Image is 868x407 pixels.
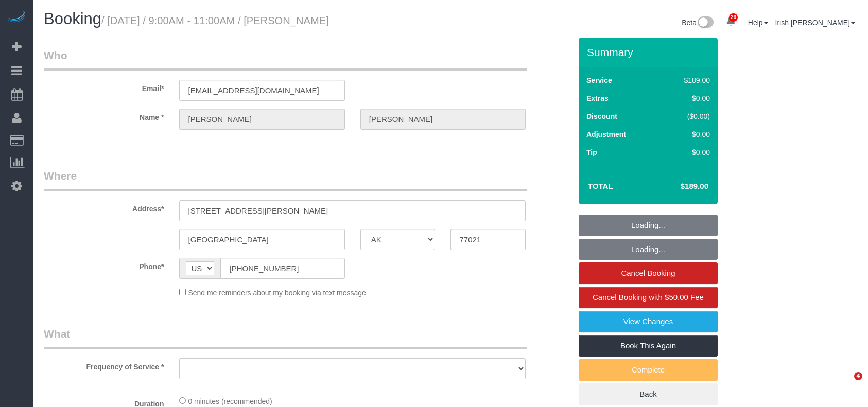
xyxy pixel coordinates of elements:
[586,75,612,85] label: Service
[697,16,714,30] img: New interface
[662,147,710,157] div: $0.00
[833,372,858,397] iframe: Intercom live chat
[593,293,704,302] span: Cancel Booking with $50.00 Fee
[36,200,171,214] label: Address*
[44,168,527,191] legend: Where
[44,326,527,349] legend: What
[179,80,344,101] input: Email*
[36,358,171,372] label: Frequency of Service *
[179,109,344,130] input: First Name*
[179,229,344,250] input: City*
[721,10,741,33] a: 26
[662,129,710,139] div: $0.00
[662,75,710,85] div: $189.00
[579,262,718,284] a: Cancel Booking
[44,10,101,28] span: Booking
[587,46,713,58] h3: Summary
[36,258,171,272] label: Phone*
[579,335,718,357] a: Book This Again
[6,10,27,25] img: Automaid Logo
[360,109,526,130] input: Last Name*
[586,147,597,157] label: Tip
[682,19,714,27] a: Beta
[854,372,862,380] span: 4
[188,397,272,405] span: 0 minutes (recommended)
[579,311,718,332] a: View Changes
[44,48,527,71] legend: Who
[588,182,613,190] strong: Total
[579,383,718,405] a: Back
[650,182,708,191] h4: $189.00
[579,287,718,308] a: Cancel Booking with $50.00 Fee
[36,80,171,94] label: Email*
[775,19,855,27] a: Irish [PERSON_NAME]
[101,15,329,26] small: / [DATE] / 9:00AM - 11:00AM / [PERSON_NAME]
[748,19,768,27] a: Help
[586,111,617,121] label: Discount
[586,93,609,103] label: Extras
[36,109,171,122] label: Name *
[220,258,344,279] input: Phone*
[188,289,366,297] span: Send me reminders about my booking via text message
[662,111,710,121] div: ($0.00)
[450,229,526,250] input: Zip Code*
[662,93,710,103] div: $0.00
[586,129,626,139] label: Adjustment
[729,13,738,22] span: 26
